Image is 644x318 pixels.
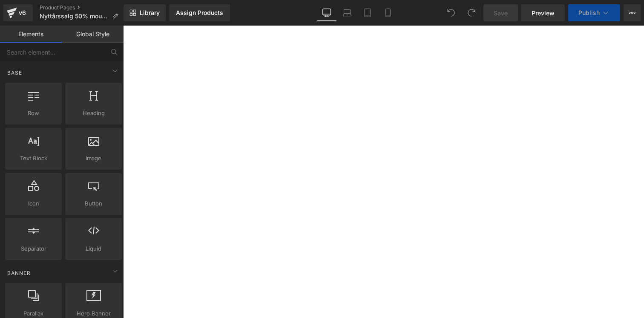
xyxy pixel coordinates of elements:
[6,69,23,77] span: Base
[3,4,33,21] a: v6
[8,154,59,163] span: Text Block
[578,9,600,16] span: Publish
[68,244,119,253] span: Liquid
[8,109,59,118] span: Row
[40,13,109,20] span: Nyttårssalg 50% mousse
[8,244,59,253] span: Separator
[624,4,641,21] button: More
[337,4,357,21] a: Laptop
[463,4,480,21] button: Redo
[68,109,119,118] span: Heading
[8,309,59,318] span: Parallax
[443,4,460,21] button: Undo
[532,9,555,17] span: Preview
[378,4,398,21] a: Mobile
[140,9,160,17] span: Library
[176,9,223,16] div: Assign Products
[316,4,337,21] a: Desktop
[494,9,508,17] span: Save
[68,154,119,163] span: Image
[62,26,124,43] a: Global Style
[568,4,620,21] button: Publish
[6,269,32,277] span: Banner
[521,4,565,21] a: Preview
[8,199,59,208] span: Icon
[68,309,119,318] span: Hero Banner
[357,4,378,21] a: Tablet
[68,199,119,208] span: Button
[124,4,166,21] a: New Library
[40,4,125,11] a: Product Pages
[17,7,28,18] div: v6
